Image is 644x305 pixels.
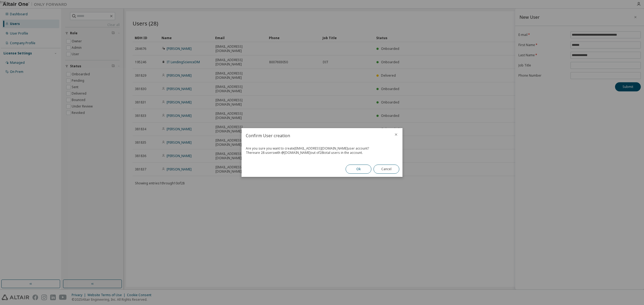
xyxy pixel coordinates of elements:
[346,165,371,174] button: Ok
[246,151,398,155] div: There are 28 users with @ [DOMAIN_NAME] out of 28 total users in the account.
[241,128,390,143] h2: Confirm User creation
[374,165,399,174] button: Cancel
[246,146,398,151] div: Are you sure you want to create [EMAIL_ADDRESS][DOMAIN_NAME] user account?
[394,132,398,137] button: close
